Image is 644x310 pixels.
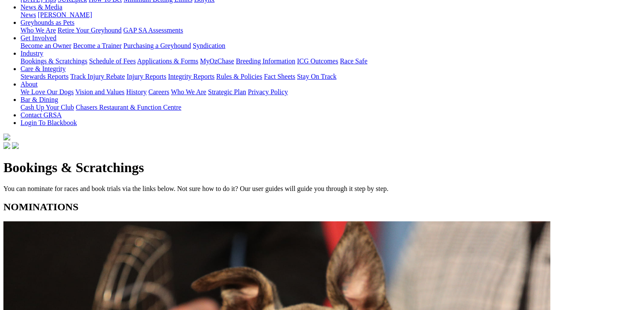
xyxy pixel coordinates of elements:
a: We Love Our Dogs [21,88,74,95]
img: logo-grsa-white.png [3,134,10,140]
a: Login To Blackbook [21,119,77,126]
a: Industry [21,50,43,57]
a: Injury Reports [126,73,166,80]
div: News & Media [21,11,641,19]
img: facebook.svg [3,142,10,149]
a: Track Injury Rebate [70,73,125,80]
a: Rules & Policies [216,73,262,80]
div: Greyhounds as Pets [21,27,641,34]
a: Integrity Reports [168,73,215,80]
a: News & Media [21,3,62,11]
a: About [21,80,38,88]
div: Care & Integrity [21,73,641,80]
a: Privacy Policy [248,88,288,95]
a: Retire Your Greyhound [58,27,122,34]
div: Bar & Dining [21,104,641,111]
a: Care & Integrity [21,65,66,72]
a: MyOzChase [200,57,234,65]
a: Get Involved [21,34,56,42]
img: twitter.svg [12,142,19,149]
a: Strategic Plan [208,88,246,95]
a: Contact GRSA [21,111,62,119]
div: Get Involved [21,42,641,50]
a: Stewards Reports [21,73,68,80]
div: About [21,88,641,96]
a: Bookings & Scratchings [21,57,87,65]
a: Who We Are [21,27,56,34]
a: Purchasing a Greyhound [124,42,191,49]
a: Syndication [193,42,225,49]
a: Stay On Track [297,73,336,80]
a: Who We Are [171,88,206,95]
a: GAP SA Assessments [124,27,183,34]
a: History [126,88,147,95]
a: Race Safe [340,57,367,65]
a: Fact Sheets [264,73,295,80]
h1: Bookings & Scratchings [3,160,641,176]
a: [PERSON_NAME] [38,11,92,18]
a: ICG Outcomes [297,57,338,65]
div: Industry [21,57,641,65]
a: Cash Up Your Club [21,104,74,111]
a: Become an Owner [21,42,71,49]
a: Schedule of Fees [89,57,135,65]
a: Chasers Restaurant & Function Centre [76,104,181,111]
a: Breeding Information [236,57,295,65]
a: Greyhounds as Pets [21,19,74,26]
a: Applications & Forms [137,57,198,65]
a: Become a Trainer [73,42,122,49]
a: News [21,11,36,18]
a: Careers [148,88,169,95]
a: Vision and Values [75,88,124,95]
p: You can nominate for races and book trials via the links below. Not sure how to do it? Our user g... [3,185,641,193]
a: Bar & Dining [21,96,58,103]
h2: NOMINATIONS [3,201,641,213]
